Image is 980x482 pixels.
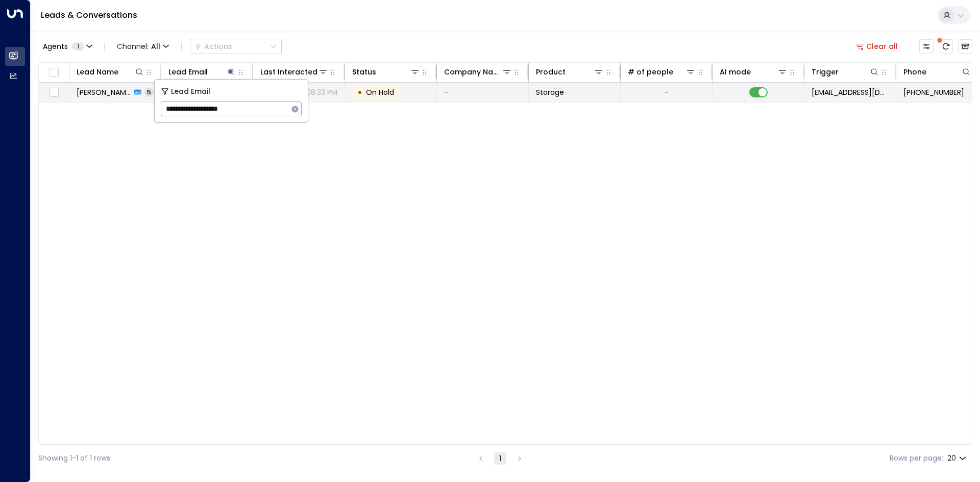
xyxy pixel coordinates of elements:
[720,66,788,78] div: AI mode
[903,66,971,78] div: Phone
[628,66,673,78] div: # of people
[38,453,110,464] div: Showing 1-1 of 1 rows
[194,42,232,51] div: Actions
[190,39,282,54] button: Actions
[352,66,376,78] div: Status
[903,87,964,97] span: +442106271518
[190,39,282,54] div: Button group with a nested menu
[77,87,131,97] span: John Matchett
[168,66,208,78] div: Lead Email
[890,453,943,464] label: Rows per page:
[171,86,210,97] span: Lead Email
[628,66,696,78] div: # of people
[352,66,420,78] div: Status
[958,39,972,54] button: Archived Leads
[47,66,60,79] span: Toggle select all
[812,66,879,78] div: Trigger
[113,39,173,54] button: Channel:All
[437,83,529,102] td: -
[260,66,328,78] div: Last Interacted
[665,87,669,97] div: -
[947,451,968,466] div: 20
[444,66,502,78] div: Company Name
[72,42,84,50] span: 1
[474,452,526,465] nav: pagination navigation
[494,452,506,465] button: page 1
[812,87,889,97] span: leads@space-station.co.uk
[151,42,160,50] span: All
[47,86,60,99] span: Toggle select row
[903,66,926,78] div: Phone
[720,66,751,78] div: AI mode
[851,39,902,54] button: Clear all
[306,87,337,97] p: 08:33 PM
[812,66,839,78] div: Trigger
[168,66,236,78] div: Lead Email
[366,87,394,97] span: On Hold
[939,39,953,54] span: There are new threads available. Refresh the grid to view the latest updates.
[919,39,934,54] button: Customize
[357,84,362,101] div: •
[77,66,118,78] div: Lead Name
[536,87,564,97] span: Storage
[77,66,144,78] div: Lead Name
[536,66,604,78] div: Product
[43,43,68,50] span: Agents
[536,66,566,78] div: Product
[144,88,154,96] span: 5
[113,39,173,54] span: Channel:
[38,39,96,54] button: Agents1
[444,66,512,78] div: Company Name
[41,9,137,21] a: Leads & Conversations
[260,66,317,78] div: Last Interacted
